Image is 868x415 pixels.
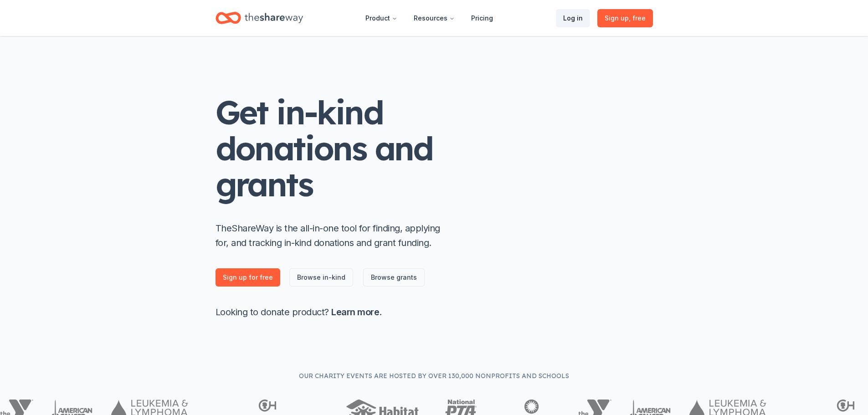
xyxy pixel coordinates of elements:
[331,307,379,318] a: Learn more
[216,268,280,287] a: Sign up for free
[629,14,646,22] span: , free
[605,13,646,24] span: Sign up
[216,94,443,203] h1: Get in-kind donations and grants
[216,221,443,250] p: TheShareWay is the all-in-one tool for finding, applying for, and tracking in-kind donations and ...
[216,305,443,319] p: Looking to donate product? .
[597,9,653,27] a: Sign up, free
[358,9,405,27] button: Product
[358,7,500,29] nav: Main
[464,9,500,27] a: Pricing
[462,157,644,275] img: Illustration for landing page
[363,268,425,287] a: Browse grants
[216,7,303,29] a: Home
[556,9,590,27] a: Log in
[289,268,353,287] a: Browse in-kind
[406,9,462,27] button: Resources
